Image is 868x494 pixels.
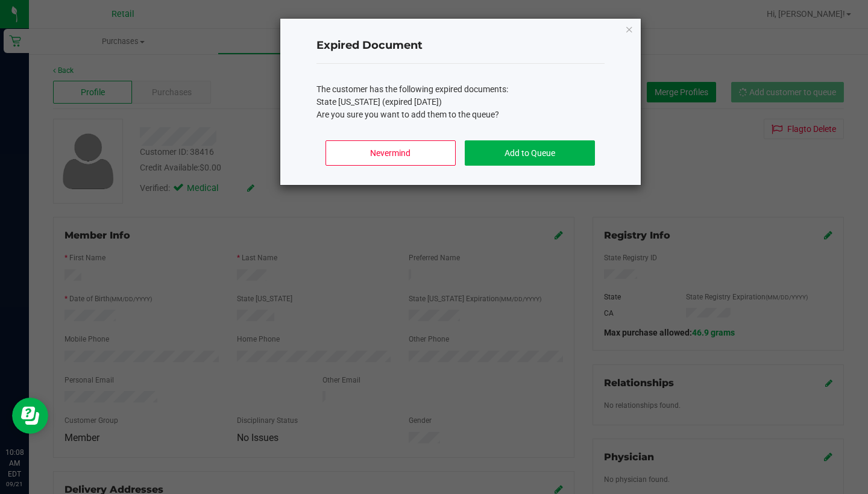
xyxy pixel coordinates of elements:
[625,22,634,36] button: Close
[316,96,605,108] li: State [US_STATE] (expired [DATE])
[316,108,605,121] p: Are you sure you want to add them to the queue?
[465,140,594,166] button: Add to Queue
[12,398,48,434] iframe: Resource center
[316,38,605,54] h4: Expired Document
[316,83,605,96] p: The customer has the following expired documents:
[325,140,455,166] button: Nevermind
